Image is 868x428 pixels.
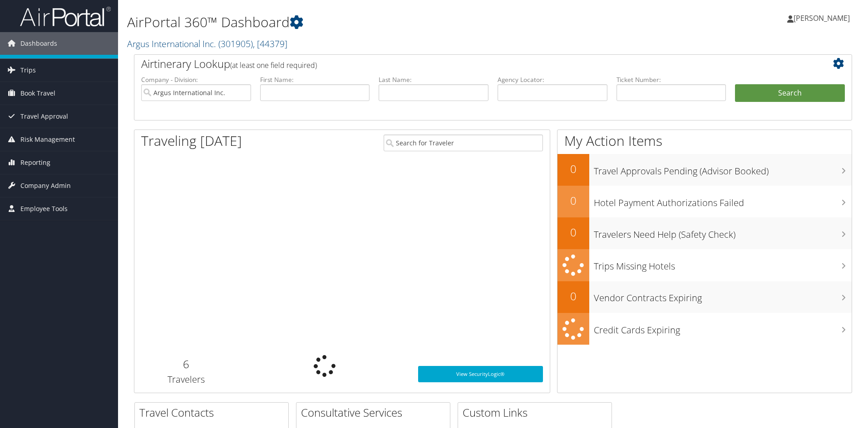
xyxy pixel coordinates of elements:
[794,13,850,23] span: [PERSON_NAME]
[557,225,589,240] h2: 0
[557,186,852,217] a: 0Hotel Payment Authorizations Failed
[384,135,543,151] input: Search for Traveler
[594,319,852,337] h3: Credit Cards Expiring
[260,75,370,84] label: First Name:
[20,105,68,128] span: Travel Approval
[141,373,232,386] h3: Travelers
[594,160,852,178] h3: Travel Approvals Pending (Advisor Booked)
[498,75,607,84] label: Agency Locator:
[557,289,589,304] h2: 0
[20,151,50,174] span: Reporting
[301,405,450,420] h2: Consultative Services
[594,192,852,209] h3: Hotel Payment Authorizations Failed
[594,255,852,273] h3: Trips Missing Hotels
[253,38,287,50] span: , [ 44379 ]
[20,59,36,82] span: Trips
[20,6,111,27] img: airportal-logo.png
[20,82,55,105] span: Book Travel
[418,366,543,382] a: View SecurityLogic®
[787,5,859,32] a: [PERSON_NAME]
[141,131,242,150] h1: Traveling [DATE]
[463,405,612,420] h2: Custom Links
[20,32,57,55] span: Dashboards
[141,356,232,372] h2: 6
[557,131,852,150] h1: My Action Items
[594,287,852,304] h3: Vendor Contracts Expiring
[127,38,287,50] a: Argus International Inc.
[141,75,251,84] label: Company - Division:
[139,405,288,420] h2: Travel Contacts
[557,217,852,249] a: 0Travelers Need Help (Safety Check)
[379,75,488,84] label: Last Name:
[20,197,68,220] span: Employee Tools
[127,13,615,32] h1: AirPortal 360™ Dashboard
[557,193,589,208] h2: 0
[557,154,852,186] a: 0Travel Approvals Pending (Advisor Booked)
[616,75,726,84] label: Ticket Number:
[20,174,71,197] span: Company Admin
[20,128,75,151] span: Risk Management
[557,313,852,345] a: Credit Cards Expiring
[735,84,845,102] button: Search
[557,249,852,281] a: Trips Missing Hotels
[230,60,317,70] span: (at least one field required)
[218,38,253,50] span: ( 301905 )
[594,224,852,241] h3: Travelers Need Help (Safety Check)
[141,56,785,72] h2: Airtinerary Lookup
[557,161,589,177] h2: 0
[557,281,852,313] a: 0Vendor Contracts Expiring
